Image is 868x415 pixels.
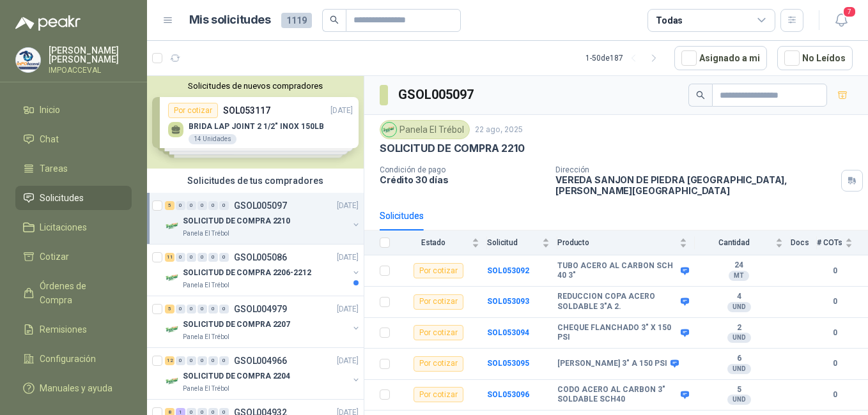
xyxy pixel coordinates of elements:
p: Dirección [555,165,836,174]
div: Por cotizar [414,325,463,340]
img: Company Logo [165,270,180,285]
a: SOL053096 [487,390,529,399]
button: No Leídos [777,46,853,70]
a: Remisiones [15,317,132,342]
a: 11 0 0 0 0 0 GSOL005086[DATE] Company LogoSOLICITUD DE COMPRA 2206-2212Panela El Trébol [165,250,361,290]
a: Solicitudes [15,186,132,210]
p: Panela El Trébol [183,384,229,394]
div: Solicitudes de nuevos compradoresPor cotizarSOL053117[DATE] BRIDA LAP JOINT 2 1/2" INOX 150LB14 U... [147,76,364,169]
h1: Mis solicitudes [189,11,271,29]
a: 12 0 0 0 0 0 GSOL004966[DATE] Company LogoSOLICITUD DE COMPRA 2204Panela El Trébol [165,353,361,394]
span: 1119 [281,13,312,28]
div: 0 [198,253,207,262]
span: Chat [40,132,59,146]
span: 7 [842,6,856,18]
th: Docs [791,230,817,255]
span: Inicio [40,103,60,117]
span: Órdenes de Compra [40,279,120,307]
div: 0 [187,305,196,313]
a: Tareas [15,156,132,181]
p: VEREDA SANJON DE PIEDRA [GEOGRAPHIC_DATA] , [PERSON_NAME][GEOGRAPHIC_DATA] [555,174,836,196]
button: 7 [830,9,853,32]
a: 5 0 0 0 0 0 GSOL005097[DATE] Company LogoSOLICITUD DE COMPRA 2210Panela El Trébol [165,198,361,239]
p: GSOL004966 [234,356,287,365]
th: Producto [557,230,695,255]
img: Company Logo [382,123,396,137]
h3: GSOL005097 [398,85,476,105]
span: Cotizar [40,250,69,264]
div: Solicitudes de tus compradores [147,169,364,193]
div: Solicitudes [380,209,424,223]
p: SOLICITUD DE COMPRA 2207 [183,319,290,331]
p: GSOL005086 [234,253,287,262]
div: 0 [198,305,207,313]
th: Solicitud [487,230,557,255]
div: 0 [187,201,196,210]
a: SOL053095 [487,359,529,368]
div: Por cotizar [414,356,463,372]
span: search [696,91,705,100]
a: Cotizar [15,245,132,269]
div: 0 [208,253,218,262]
div: 0 [176,253,185,262]
b: REDUCCION COPA ACERO SOLDABLE 3"A 2. [557,292,678,312]
a: Inicio [15,98,132,122]
a: SOL053093 [487,297,529,306]
p: GSOL005097 [234,201,287,210]
p: [PERSON_NAME] [PERSON_NAME] [49,46,132,64]
div: 0 [198,201,207,210]
div: UND [727,395,751,405]
p: [DATE] [337,355,359,367]
img: Company Logo [165,373,180,389]
a: Manuales y ayuda [15,376,132,400]
div: 0 [219,305,229,313]
p: SOLICITUD DE COMPRA 2210 [380,142,525,155]
div: Todas [656,13,683,27]
a: SOL053094 [487,328,529,337]
div: Por cotizar [414,263,463,278]
a: Licitaciones [15,215,132,239]
span: Cantidad [695,238,773,247]
p: 22 ago, 2025 [475,124,523,136]
div: UND [727,302,751,312]
th: Estado [398,230,487,255]
a: SOL053092 [487,266,529,275]
b: 4 [695,292,783,302]
div: UND [727,333,751,343]
p: Panela El Trébol [183,280,229,290]
a: Chat [15,127,132,151]
a: Configuración [15,347,132,371]
span: Solicitudes [40,191,84,205]
img: Company Logo [165,218,180,234]
b: 5 [695,385,783,395]
span: Remisiones [40,322,87,336]
span: Manuales y ayuda [40,381,112,395]
div: 0 [219,201,229,210]
span: Configuración [40,352,96,366]
button: Solicitudes de nuevos compradores [152,81,359,91]
div: 0 [219,253,229,262]
b: 0 [817,358,853,370]
div: 1 - 50 de 187 [585,48,664,68]
p: Panela El Trébol [183,332,229,342]
div: 0 [208,356,218,365]
b: CHEQUE FLANCHADO 3" X 150 PSI [557,323,678,343]
div: 0 [176,201,185,210]
div: 0 [198,356,207,365]
div: 0 [187,253,196,262]
b: 2 [695,323,783,333]
p: SOLICITUD DE COMPRA 2206-2212 [183,267,311,279]
span: Producto [557,238,677,247]
b: TUBO ACERO AL CARBON SCH 40 3" [557,261,678,281]
div: MT [729,271,749,281]
span: Solicitud [487,238,539,247]
p: [DATE] [337,252,359,264]
p: GSOL004979 [234,305,287,313]
p: SOLICITUD DE COMPRA 2210 [183,215,290,227]
a: 5 0 0 0 0 0 GSOL004979[DATE] Company LogoSOLICITUD DE COMPRA 2207Panela El Trébol [165,301,361,342]
img: Company Logo [16,48,40,72]
b: 0 [817,296,853,308]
